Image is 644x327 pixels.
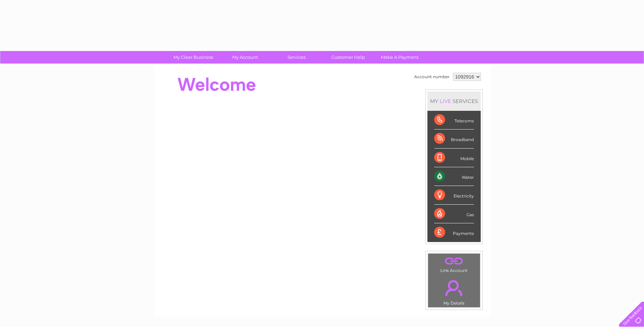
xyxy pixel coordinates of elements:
div: Gas [434,205,474,223]
a: My Account [217,51,273,64]
a: . [430,276,478,300]
div: Mobile [434,149,474,167]
a: Make A Payment [372,51,428,64]
td: Link Account [428,253,480,275]
a: My Clear Business [165,51,221,64]
div: Electricity [434,186,474,205]
a: Services [269,51,325,64]
div: Telecoms [434,111,474,130]
div: Water [434,167,474,186]
a: Customer Help [320,51,376,64]
td: Account number [412,71,451,83]
div: LIVE [438,98,453,104]
a: . [430,255,478,267]
td: My Details [428,274,480,308]
div: Broadband [434,130,474,148]
div: MY SERVICES [427,91,481,111]
div: Payments [434,223,474,242]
